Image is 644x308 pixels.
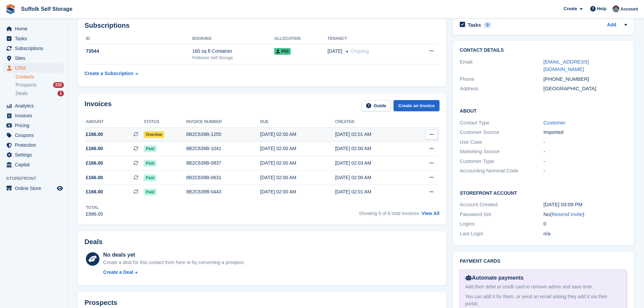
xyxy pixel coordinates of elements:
div: 8B2C639B-0443 [186,188,260,195]
span: Showing 5 of 6 total invoices [359,211,419,216]
span: Analytics [15,101,55,111]
a: menu [3,24,64,33]
div: Phone [460,75,543,83]
a: menu [3,160,64,169]
div: Contact Type [460,119,543,127]
div: n/a [544,230,627,238]
div: - [544,167,627,175]
div: [DATE] 02:00 AM [260,188,335,195]
div: Create a Subscription [85,70,134,77]
a: Add [607,21,616,29]
div: Last Login [460,230,543,238]
div: Email [460,58,543,73]
div: [DATE] 02:00 AM [260,145,335,152]
a: View All [422,211,439,216]
span: Create [564,5,577,12]
a: Contacts [16,74,64,80]
div: Customer Type [460,158,543,165]
div: [DATE] 02:00 AM [335,174,410,181]
div: 0 [484,22,492,28]
div: [DATE] 02:03 AM [335,160,410,167]
a: menu [3,150,64,160]
th: ID [85,33,192,44]
div: 1 [57,91,64,96]
div: Account Created [460,201,543,209]
span: Tasks [15,34,55,43]
a: Preview store [56,184,64,192]
a: Suffolk Self Storage [18,3,75,15]
div: [GEOGRAPHIC_DATA] [544,85,627,93]
div: Address [460,85,543,93]
a: menu [3,63,64,73]
a: menu [3,131,64,140]
span: Settings [15,150,55,160]
span: [DATE] [328,48,342,55]
span: Deals [16,90,28,97]
div: 8B2C639B-1041 [186,145,260,152]
div: Use Case [460,138,543,146]
a: menu [3,140,64,150]
span: £166.00 [86,145,103,152]
div: No deals yet [103,251,245,259]
span: Overdue [144,131,164,138]
h2: Subscriptions [85,22,439,29]
div: Automate payments [465,274,621,282]
span: Home [15,24,55,33]
span: Protection [15,140,55,150]
span: Paid [144,189,156,195]
span: Storefront [6,175,67,182]
th: Booking [192,33,275,44]
th: Tenancy [328,33,411,44]
div: 8B2C639B-1255 [186,131,260,138]
div: 232 [53,82,64,88]
div: [DATE] 02:01 AM [335,131,410,138]
th: Created [335,117,410,127]
a: [EMAIL_ADDRESS][DOMAIN_NAME] [544,59,589,72]
h2: Storefront Account [460,189,627,196]
span: Coupons [15,131,55,140]
span: Invoices [15,111,55,120]
div: 8B2C639B-0631 [186,174,260,181]
span: Account [620,6,638,13]
div: [DATE] 02:01 AM [335,188,410,195]
span: Prospects [16,82,37,88]
span: Paid [144,174,156,181]
div: [DATE] 02:00 AM [260,160,335,167]
span: Subscriptions [15,44,55,53]
div: [DATE] 02:00 AM [335,145,410,152]
a: Create a Subscription [85,67,138,80]
span: ( ) [550,211,585,217]
div: 0 [544,220,627,228]
h2: Invoices [85,100,112,111]
span: Online Store [15,184,55,193]
th: Allocation [274,33,327,44]
span: Capital [15,160,55,169]
div: [PHONE_NUMBER] [544,75,627,83]
a: menu [3,121,64,130]
span: Help [597,5,606,12]
span: CRM [15,63,55,73]
span: £166.00 [86,131,103,138]
div: Total [86,205,103,211]
div: Imported [544,128,627,136]
div: Logins [460,220,543,228]
div: [DATE] 03:09 PM [544,201,627,209]
h2: Prospects [85,299,117,307]
a: menu [3,184,64,193]
div: 160 sq ft Container [192,48,275,55]
div: - [544,148,627,156]
h2: Payment cards [460,259,627,264]
a: Customer [544,120,566,125]
a: menu [3,111,64,120]
div: Create a deal for this contact from here or by converting a prospect. [103,259,245,266]
th: Status [144,117,186,127]
span: Sites [15,53,55,63]
div: Create a Deal [103,269,133,276]
div: Pettistree Self Storage [192,55,275,61]
a: Prospects 232 [16,81,64,89]
th: Due [260,117,335,127]
div: You can add it for them, or send an email asking they add it via their portal. [465,293,621,307]
a: menu [3,101,64,111]
h2: Deals [85,238,102,246]
div: £996.00 [86,211,103,218]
